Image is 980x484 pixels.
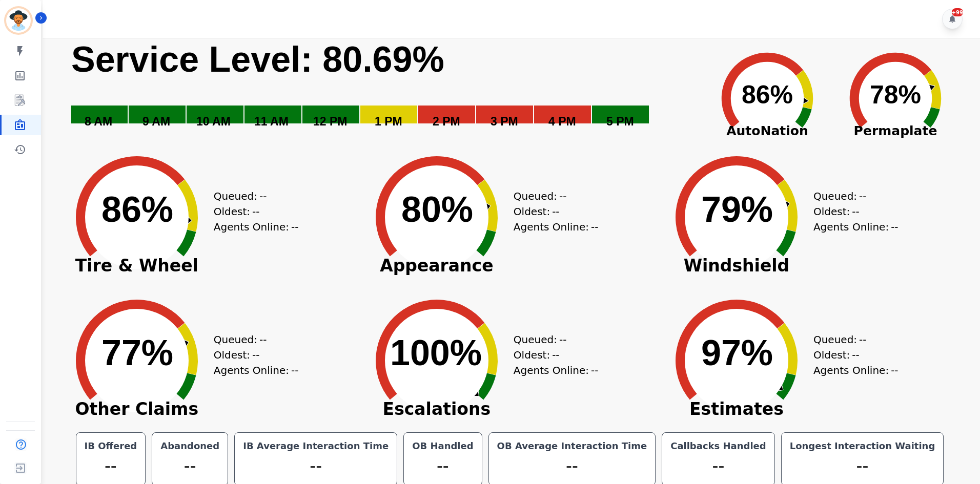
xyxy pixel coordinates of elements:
text: 11 AM [254,115,289,128]
div: Abandoned [158,439,221,453]
span: -- [852,347,859,363]
span: Permaplate [831,121,959,141]
span: AutoNation [703,121,831,141]
span: -- [291,363,298,378]
div: -- [668,453,768,479]
div: -- [241,453,391,479]
div: Agents Online: [813,363,901,378]
text: 10 AM [196,115,231,128]
div: Queued: [514,332,590,347]
div: -- [495,453,649,479]
div: Queued: [813,332,890,347]
span: -- [859,188,866,204]
span: -- [891,363,898,378]
div: Oldest: [813,347,890,363]
span: -- [591,219,598,235]
span: -- [552,347,559,363]
text: 86% [742,80,793,109]
text: 8 AM [85,115,112,128]
div: -- [410,453,475,479]
div: OB Average Interaction Time [495,439,649,453]
text: 79% [701,190,773,229]
div: -- [83,453,139,479]
div: Callbacks Handled [668,439,768,453]
span: -- [252,347,259,363]
text: 86% [101,190,173,229]
div: Queued: [214,188,291,204]
text: 9 AM [142,115,170,128]
span: -- [859,332,866,347]
span: Tire & Wheel [60,261,214,271]
div: OB Handled [410,439,475,453]
span: -- [291,219,298,235]
span: -- [852,204,859,219]
text: 5 PM [606,115,634,128]
span: Other Claims [60,404,214,414]
div: Agents Online: [214,219,301,235]
span: -- [559,332,566,347]
div: Oldest: [214,347,291,363]
span: Windshield [660,261,813,271]
span: -- [259,332,267,347]
text: 78% [870,80,921,109]
div: Agents Online: [813,219,901,235]
div: Queued: [813,188,890,204]
text: 4 PM [548,115,576,128]
text: 12 PM [313,115,347,128]
span: Escalations [360,404,514,414]
div: +99 [952,8,963,16]
span: Appearance [360,261,514,271]
text: 80% [401,190,473,229]
text: 97% [701,333,773,373]
span: Estimates [660,404,813,414]
text: 2 PM [433,115,460,128]
span: -- [259,188,267,204]
text: 3 PM [491,115,518,128]
div: Oldest: [514,347,590,363]
svg: Service Level: 0% [70,38,697,143]
span: -- [552,204,559,219]
div: Queued: [214,332,291,347]
div: -- [788,453,937,479]
div: IB Offered [83,439,139,453]
div: Queued: [514,188,590,204]
text: Service Level: 80.69% [71,39,444,79]
text: 77% [101,333,173,373]
div: -- [158,453,221,479]
text: 1 PM [375,115,402,128]
div: Oldest: [514,204,590,219]
div: Agents Online: [514,363,601,378]
img: Bordered avatar [6,8,31,33]
div: Agents Online: [214,363,301,378]
span: -- [559,188,566,204]
div: IB Average Interaction Time [241,439,391,453]
div: Oldest: [813,204,890,219]
span: -- [591,363,598,378]
span: -- [252,204,259,219]
text: 100% [390,333,482,373]
div: Oldest: [214,204,291,219]
div: Agents Online: [514,219,601,235]
div: Longest Interaction Waiting [788,439,937,453]
span: -- [891,219,898,235]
